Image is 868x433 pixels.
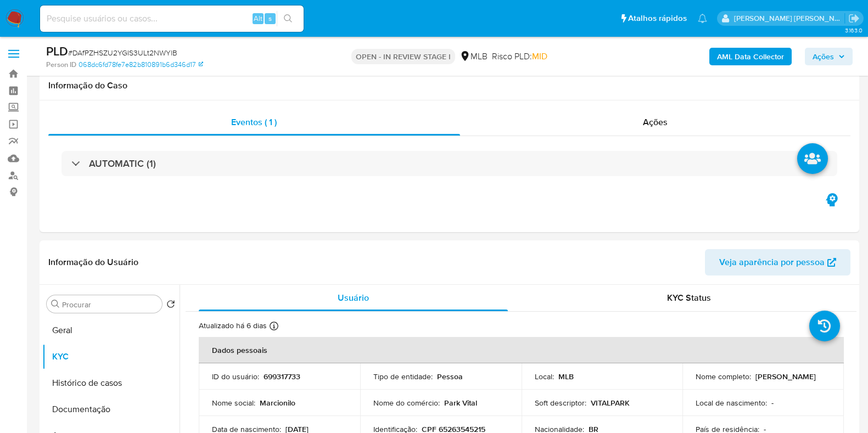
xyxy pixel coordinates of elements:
[62,300,158,310] input: Procurar
[264,372,300,381] p: 699317733
[199,337,844,363] th: Dados pessoais
[46,60,76,70] b: Person ID
[698,14,707,23] a: Notificações
[212,398,255,408] p: Nome social :
[709,48,792,65] button: AML Data Collector
[667,291,711,304] span: KYC Status
[61,151,837,176] div: AUTOMATIC (1)
[628,13,687,24] span: Atalhos rápidos
[40,12,304,26] input: Pesquise usuários ou casos...
[199,320,267,331] p: Atualizado há 6 dias
[373,398,440,408] p: Nome do comércio :
[492,50,547,63] span: Risco PLD:
[437,372,463,381] p: Pessoa
[338,291,369,304] span: Usuário
[46,42,68,60] b: PLD
[705,249,850,275] button: Veja aparência por pessoa
[813,48,834,65] span: Ações
[254,13,262,24] span: Alt
[717,48,784,65] b: AML Data Collector
[805,48,853,65] button: Ações
[212,372,259,381] p: ID do usuário :
[734,13,845,24] p: viviane.jdasilva@mercadopago.com.br
[460,50,488,63] div: MLB
[535,398,586,408] p: Soft descriptor :
[535,372,554,381] p: Local :
[231,116,277,128] span: Eventos ( 1 )
[42,396,180,423] button: Documentação
[42,344,180,370] button: KYC
[558,372,574,381] p: MLB
[166,300,175,312] button: Retornar ao pedido padrão
[373,372,433,381] p: Tipo de entidade :
[42,317,180,344] button: Geral
[591,398,630,408] p: VITALPARK
[532,50,547,63] span: MID
[89,158,156,170] h3: AUTOMATIC (1)
[643,116,668,128] span: Ações
[42,370,180,396] button: Histórico de casos
[771,398,774,408] p: -
[696,372,751,381] p: Nome completo :
[48,80,850,91] h1: Informação do Caso
[277,11,299,26] button: search-icon
[260,398,295,408] p: Marcionilo
[696,398,767,408] p: Local de nascimento :
[48,257,138,268] h1: Informação do Usuário
[755,372,816,381] p: [PERSON_NAME]
[51,300,60,308] button: Procurar
[351,49,455,64] p: OPEN - IN REVIEW STAGE I
[444,398,477,408] p: Park Vital
[719,249,825,275] span: Veja aparência por pessoa
[79,60,203,70] a: 068dc6fd78fe7e82b810891b6d346d17
[848,13,860,24] a: Sair
[68,47,177,58] span: # DAfPZHSZU2YGIS3ULt2NWYlB
[268,13,272,24] span: s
